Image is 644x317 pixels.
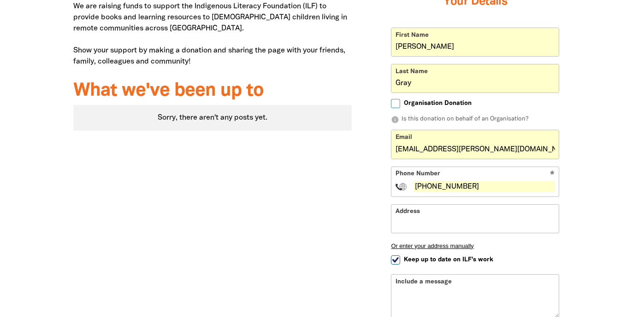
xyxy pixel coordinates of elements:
[550,171,555,179] i: Required
[73,105,352,131] div: Sorry, there aren't any posts yet.
[404,99,472,108] span: Organisation Donation
[391,255,400,265] input: Keep up to date on ILF's work
[404,255,493,264] span: Keep up to date on ILF's work
[391,242,559,249] button: Or enter your address manually
[391,115,559,124] p: Is this donation on behalf of an Organisation?
[391,99,400,108] input: Organisation Donation
[73,1,352,67] p: We are raising funds to support the Indigenous Literacy Foundation (ILF) to provide books and lea...
[73,105,352,131] div: Paginated content
[391,115,399,124] i: info
[73,81,352,101] h3: What we've been up to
